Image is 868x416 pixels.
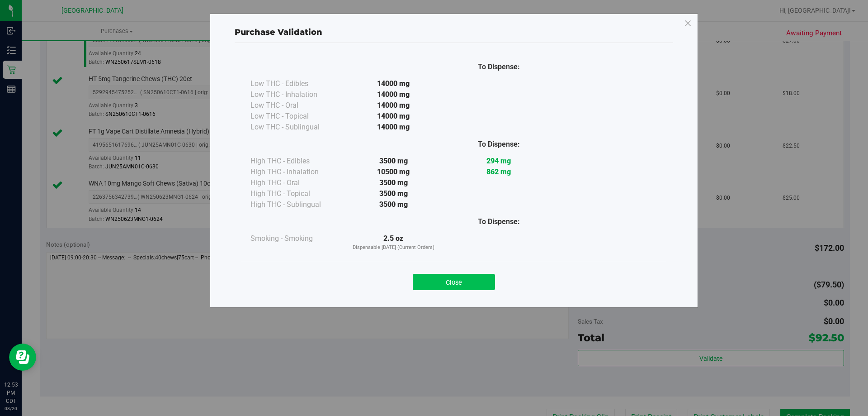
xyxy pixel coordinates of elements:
[446,62,552,72] div: To Dispense:
[250,100,341,111] div: Low THC - Oral
[341,111,446,122] div: 14000 mg
[250,89,341,100] div: Low THC - Inhalation
[341,78,446,89] div: 14000 mg
[341,199,446,210] div: 3500 mg
[250,122,341,133] div: Low THC - Sublingual
[446,139,552,150] div: To Dispense:
[250,177,341,188] div: High THC - Oral
[9,344,36,371] iframe: Resource center
[341,156,446,167] div: 3500 mg
[341,122,446,133] div: 14000 mg
[341,244,446,252] p: Dispensable [DATE] (Current Orders)
[446,216,552,227] div: To Dispense:
[486,167,511,176] strong: 862 mg
[341,100,446,111] div: 14000 mg
[341,167,446,177] div: 10500 mg
[250,111,341,122] div: Low THC - Topical
[341,177,446,188] div: 3500 mg
[250,199,341,210] div: High THC - Sublingual
[341,233,446,252] div: 2.5 oz
[341,188,446,199] div: 3500 mg
[250,78,341,89] div: Low THC - Edibles
[250,188,341,199] div: High THC - Topical
[250,167,341,177] div: High THC - Inhalation
[341,89,446,100] div: 14000 mg
[250,156,341,167] div: High THC - Edibles
[250,233,341,244] div: Smoking - Smoking
[235,27,322,37] span: Purchase Validation
[413,274,495,290] button: Close
[486,157,511,165] strong: 294 mg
